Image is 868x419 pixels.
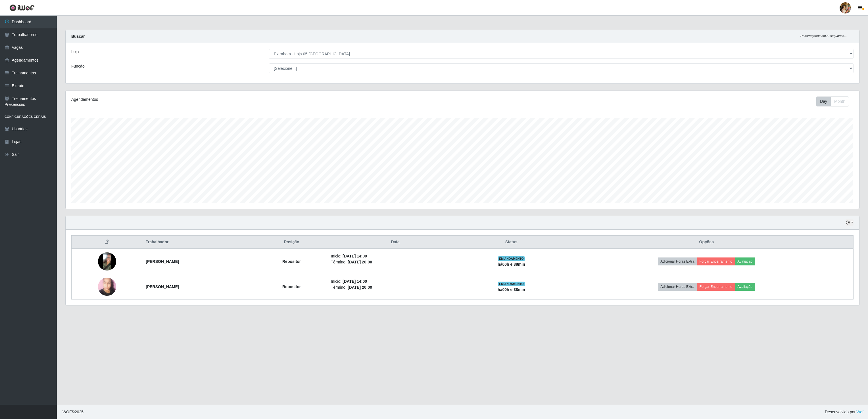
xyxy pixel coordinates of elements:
strong: [PERSON_NAME] [146,259,179,264]
li: Início: [331,278,460,284]
strong: Buscar [71,34,85,39]
time: [DATE] 20:00 [348,260,372,264]
li: Término: [331,259,460,265]
li: Início: [331,253,460,259]
span: EM ANDAMENTO [498,282,525,286]
button: Avaliação [735,283,755,291]
time: [DATE] 14:00 [343,254,367,258]
span: Desenvolvido por [825,409,863,415]
button: Adicionar Horas Extra [658,283,697,291]
button: Avaliação [735,257,755,265]
th: Data [327,236,463,249]
strong: Repositor [282,284,301,289]
strong: há 00 h e 38 min [498,262,525,267]
img: 1750798204685.jpeg [98,275,116,299]
a: iWof [856,410,863,414]
th: Posição [256,236,327,249]
time: [DATE] 20:00 [348,285,372,290]
time: [DATE] 14:00 [343,279,367,284]
strong: há 00 h e 38 min [498,287,525,292]
li: Término: [331,284,460,290]
th: Trabalhador [142,236,256,249]
strong: [PERSON_NAME] [146,284,179,289]
div: First group [816,97,849,106]
label: Loja [71,49,79,55]
i: Recarregando em 20 segundos... [800,34,847,37]
span: EM ANDAMENTO [498,256,525,261]
button: Day [816,97,831,106]
button: Adicionar Horas Extra [658,257,697,265]
th: Status [463,236,560,249]
button: Forçar Encerramento [697,283,735,291]
div: Agendamentos [71,97,392,102]
img: 1748484954184.jpeg [98,252,116,271]
label: Função [71,63,85,69]
img: CoreUI Logo [9,4,35,11]
button: Month [831,97,849,106]
button: Forçar Encerramento [697,257,735,265]
strong: Repositor [282,259,301,264]
div: Toolbar with button groups [816,97,854,106]
span: IWOF [61,410,72,414]
span: © 2025 . [61,409,85,415]
th: Opções [560,236,854,249]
